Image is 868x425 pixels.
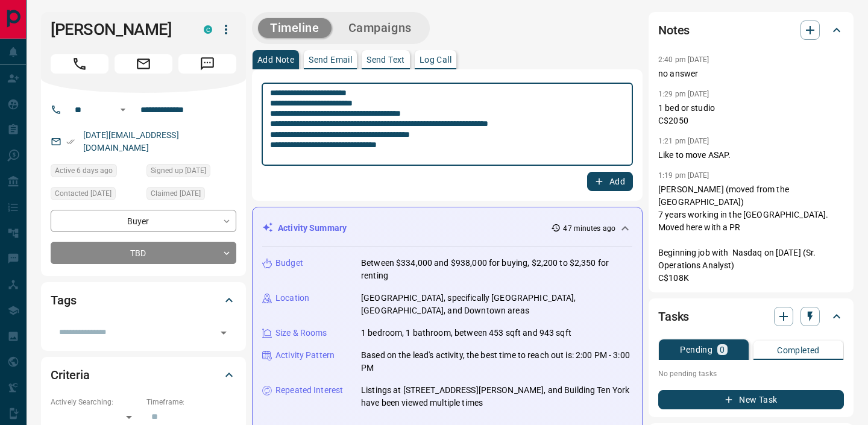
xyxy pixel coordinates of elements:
[309,55,352,64] p: Send Email
[361,384,632,409] p: Listings at [STREET_ADDRESS][PERSON_NAME], and Building Ten York have been viewed multiple times
[151,165,206,177] span: Signed up [DATE]
[258,18,332,38] button: Timeline
[658,307,689,326] h2: Tasks
[720,345,725,354] p: 0
[658,149,844,162] p: Like to move ASAP.
[278,222,347,235] p: Activity Summary
[658,390,844,409] button: New Task
[361,257,632,282] p: Between $334,000 and $938,000 for buying, $2,200 to $2,350 for renting
[275,327,327,339] p: Size & Rooms
[361,327,571,339] p: 1 bedroom, 1 bathroom, between 453 sqft and 943 sqft
[51,20,186,39] h1: [PERSON_NAME]
[275,349,335,362] p: Activity Pattern
[51,397,140,408] p: Actively Searching:
[51,365,90,385] h2: Criteria
[275,257,303,269] p: Budget
[178,54,236,74] span: Message
[51,54,108,74] span: Call
[361,349,632,374] p: Based on the lead's activity, the best time to reach out is: 2:00 PM - 3:00 PM
[658,16,844,45] div: Notes
[83,130,179,153] a: [DATE][EMAIL_ADDRESS][DOMAIN_NAME]
[66,137,75,146] svg: Email Verified
[361,292,632,317] p: [GEOGRAPHIC_DATA], specifically [GEOGRAPHIC_DATA], [GEOGRAPHIC_DATA], and Downtown areas
[420,55,451,64] p: Log Call
[55,165,113,177] span: Active 6 days ago
[151,187,201,200] span: Claimed [DATE]
[51,360,236,389] div: Criteria
[680,345,712,354] p: Pending
[587,172,633,191] button: Add
[658,90,709,98] p: 1:29 pm [DATE]
[262,217,632,239] div: Activity Summary47 minutes ago
[658,68,844,80] p: no answer
[658,365,844,383] p: No pending tasks
[115,54,172,74] span: Email
[204,25,212,34] div: condos.ca
[146,187,236,204] div: Tue Jul 15 2025
[51,286,236,315] div: Tags
[658,302,844,331] div: Tasks
[336,18,424,38] button: Campaigns
[658,183,844,285] p: [PERSON_NAME] (moved from the [GEOGRAPHIC_DATA]) 7 years working in the [GEOGRAPHIC_DATA]. Moved ...
[51,291,76,310] h2: Tags
[658,102,844,127] p: 1 bed or studio C$2050
[658,171,709,180] p: 1:19 pm [DATE]
[51,242,236,264] div: TBD
[51,164,140,181] div: Tue Aug 05 2025
[146,397,236,408] p: Timeframe:
[777,346,820,354] p: Completed
[55,187,112,200] span: Contacted [DATE]
[275,384,343,397] p: Repeated Interest
[658,137,709,145] p: 1:21 pm [DATE]
[658,55,709,64] p: 2:40 pm [DATE]
[51,210,236,232] div: Buyer
[116,102,130,117] button: Open
[215,324,232,341] button: Open
[658,20,690,40] h2: Notes
[366,55,405,64] p: Send Text
[563,223,615,234] p: 47 minutes ago
[146,164,236,181] div: Tue Apr 25 2023
[275,292,309,304] p: Location
[51,187,140,204] div: Mon May 01 2023
[257,55,294,64] p: Add Note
